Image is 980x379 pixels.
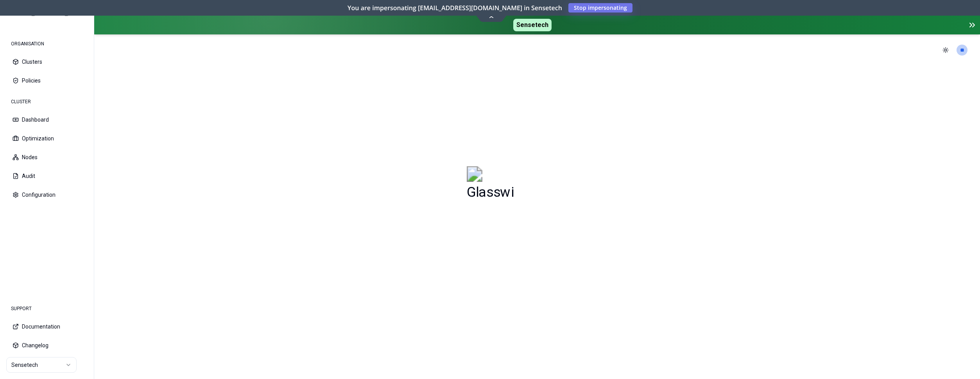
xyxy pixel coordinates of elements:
[6,167,88,185] button: Audit
[6,318,88,335] button: Documentation
[6,337,88,354] button: Changelog
[513,19,552,31] span: Sensetech
[6,130,88,147] button: Optimization
[6,186,88,203] button: Configuration
[6,301,88,316] div: SUPPORT
[6,149,88,166] button: Nodes
[6,111,88,128] button: Dashboard
[6,94,88,110] div: CLUSTER
[6,72,88,89] button: Policies
[6,36,88,52] div: ORGANISATION
[6,53,88,70] button: Clusters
